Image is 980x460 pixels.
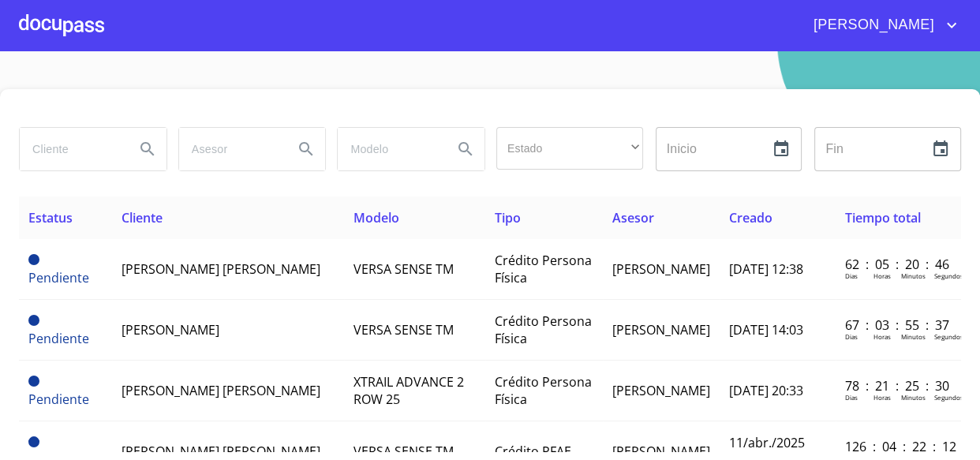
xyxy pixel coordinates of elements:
span: Tipo [495,209,521,226]
span: [DATE] 14:03 [729,321,803,338]
p: 126 : 04 : 22 : 12 [845,438,952,455]
span: Crédito Persona Física [495,252,592,286]
span: Creado [729,209,772,226]
span: Tiempo total [845,209,921,226]
span: [PERSON_NAME] [PERSON_NAME] [122,260,320,278]
span: Asesor [612,209,654,226]
span: Estatus [28,209,73,226]
button: Search [447,130,484,168]
p: 78 : 21 : 25 : 30 [845,377,952,395]
p: Horas [873,332,891,341]
button: account of current user [802,13,961,38]
p: Dias [845,393,858,402]
span: Pendiente [28,254,39,265]
div: ​ [496,127,643,170]
p: Dias [845,332,858,341]
span: Pendiente [28,376,39,387]
p: Minutos [901,332,926,341]
p: 62 : 05 : 20 : 46 [845,256,952,273]
span: [PERSON_NAME] [612,382,710,399]
p: Segundos [934,393,963,402]
span: [PERSON_NAME] [612,260,710,278]
span: Pendiente [28,391,89,408]
span: Pendiente [28,436,39,447]
p: Horas [873,271,891,280]
span: XTRAIL ADVANCE 2 ROW 25 [353,373,464,408]
span: Crédito Persona Física [495,373,592,408]
button: Search [287,130,325,168]
span: [PERSON_NAME] [802,13,942,38]
p: Segundos [934,332,963,341]
p: 67 : 03 : 55 : 37 [845,316,952,334]
span: [PERSON_NAME] [612,321,710,338]
span: Crédito PFAE [495,443,571,460]
span: Pendiente [28,315,39,326]
span: [PERSON_NAME] [PERSON_NAME] [122,443,320,460]
span: [DATE] 12:38 [729,260,803,278]
span: Cliente [122,209,163,226]
span: Modelo [353,209,399,226]
span: Crédito Persona Física [495,312,592,347]
span: Pendiente [28,269,89,286]
span: [PERSON_NAME] [122,321,219,338]
span: VERSA SENSE TM [353,443,454,460]
span: [PERSON_NAME] [612,443,710,460]
span: VERSA SENSE TM [353,321,454,338]
span: Pendiente [28,330,89,347]
span: VERSA SENSE TM [353,260,454,278]
span: [DATE] 20:33 [729,382,803,399]
span: [PERSON_NAME] [PERSON_NAME] [122,382,320,399]
p: Segundos [934,271,963,280]
input: search [338,128,440,170]
p: Dias [845,271,858,280]
p: Minutos [901,393,926,402]
input: search [179,128,282,170]
p: Horas [873,393,891,402]
input: search [20,128,122,170]
button: Search [129,130,166,168]
p: Minutos [901,271,926,280]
